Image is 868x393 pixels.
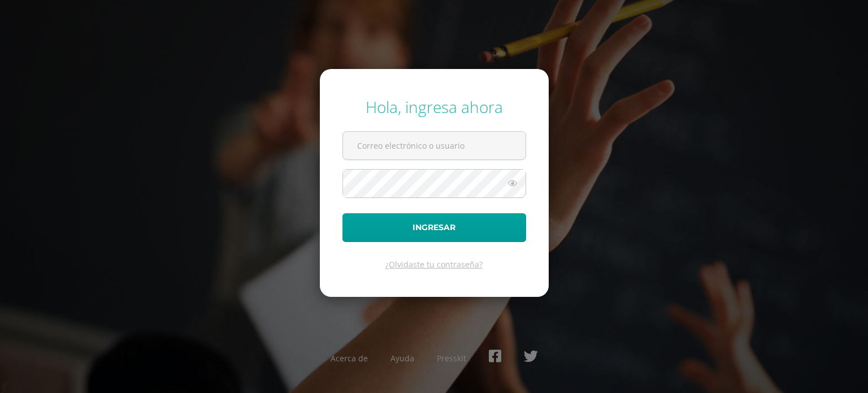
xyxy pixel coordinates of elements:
a: Acerca de [331,353,368,364]
a: ¿Olvidaste tu contraseña? [385,259,483,270]
input: Correo electrónico o usuario [343,132,526,159]
a: Ayuda [390,353,414,364]
a: Presskit [437,353,466,364]
div: Hola, ingresa ahora [342,96,526,118]
button: Ingresar [342,213,526,242]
